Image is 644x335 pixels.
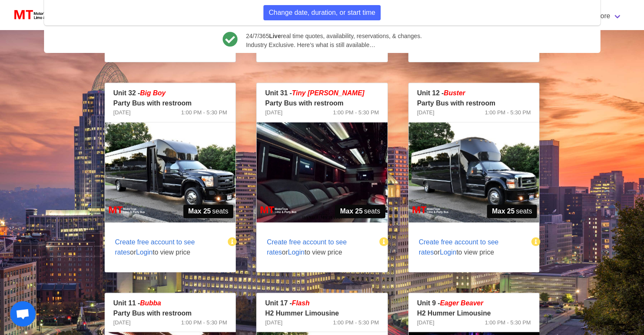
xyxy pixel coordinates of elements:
[113,88,227,98] p: Unit 32 -
[340,206,362,216] strong: Max 25
[292,89,364,97] span: Tiny [PERSON_NAME]
[267,238,347,256] span: Create free account to see rates
[265,98,379,108] p: Party Bus with restroom
[409,122,539,222] img: 12%2001.jpg
[113,298,227,308] p: Unit 11 -
[105,122,236,222] img: 32%2001.jpg
[417,88,531,98] p: Unit 12 -
[115,238,195,256] span: Create free account to see rates
[409,227,533,268] span: or to view price
[140,89,166,97] em: Big Boy
[485,108,531,117] span: 1:00 PM - 5:30 PM
[257,227,381,268] span: or to view price
[265,308,379,318] p: H2 Hummer Limousine
[417,308,531,318] p: H2 Hummer Limousine
[140,299,161,307] em: Bubba
[188,206,211,216] strong: Max 25
[12,9,64,21] img: MotorToys Logo
[257,122,387,222] img: 31%2002.jpg
[181,318,227,327] span: 1:00 PM - 5:30 PM
[288,249,304,256] span: Login
[487,205,537,218] span: seats
[417,108,434,117] span: [DATE]
[265,298,379,308] p: Unit 17 -
[269,33,281,39] b: Live
[292,299,310,307] em: Flash
[181,108,227,117] span: 1:00 PM - 5:30 PM
[105,227,229,268] span: or to view price
[444,89,465,97] em: Buster
[590,8,627,25] a: More
[492,206,514,216] strong: Max 25
[265,108,282,117] span: [DATE]
[113,108,131,117] span: [DATE]
[333,108,379,117] span: 1:00 PM - 5:30 PM
[265,318,282,327] span: [DATE]
[440,249,456,256] span: Login
[246,41,422,50] span: Industry Exclusive. Here’s what is still available…
[263,5,381,20] button: Change date, duration, or start time
[417,98,531,108] p: Party Bus with restroom
[183,205,234,218] span: seats
[417,318,434,327] span: [DATE]
[417,298,531,308] p: Unit 9 -
[113,318,131,327] span: [DATE]
[113,308,227,318] p: Party Bus with restroom
[335,205,385,218] span: seats
[333,318,379,327] span: 1:00 PM - 5:30 PM
[10,301,36,327] div: Open chat
[485,318,531,327] span: 1:00 PM - 5:30 PM
[113,98,227,108] p: Party Bus with restroom
[265,88,379,98] p: Unit 31 -
[269,8,376,18] span: Change date, duration, or start time
[246,32,422,41] span: 24/7/365 real time quotes, availability, reservations, & changes.
[440,299,483,307] em: Eager Beaver
[419,238,499,256] span: Create free account to see rates
[136,249,152,256] span: Login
